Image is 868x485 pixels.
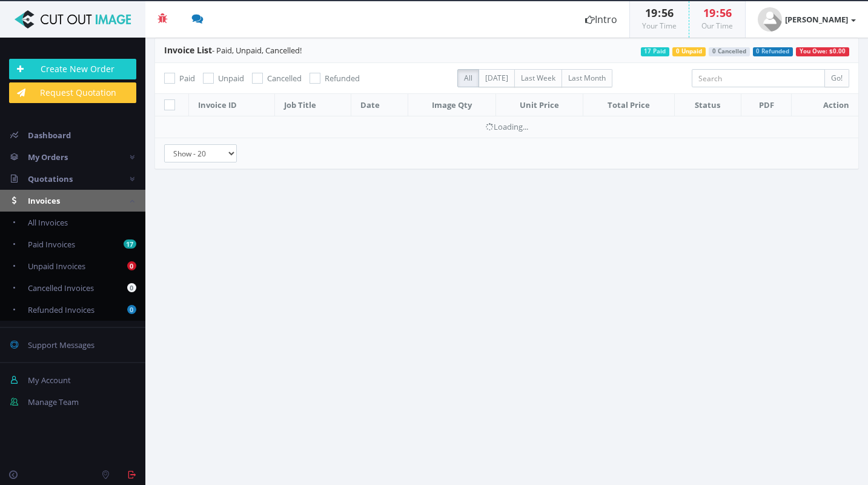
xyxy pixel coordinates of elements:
[642,21,677,31] small: Your Time
[164,45,302,56] span: - Paid, Unpaid, Cancelled!
[189,94,275,116] th: Invoice ID
[715,5,720,20] span: :
[720,5,732,20] span: 56
[267,73,302,84] span: Cancelled
[583,94,675,116] th: Total Price
[155,116,858,138] td: Loading...
[218,73,244,84] span: Unpaid
[9,10,136,28] img: Cut Out Image
[796,47,849,56] span: You Owe: $0.00
[28,217,68,228] span: All Invoices
[28,375,71,386] span: My Account
[792,94,858,116] th: Action
[28,195,60,206] span: Invoices
[701,21,733,31] small: Our Time
[28,304,94,315] span: Refunded Invoices
[672,47,706,56] span: 0 Unpaid
[824,69,849,87] input: Go!
[675,94,741,116] th: Status
[28,261,85,272] span: Unpaid Invoices
[573,1,629,38] a: Intro
[28,339,94,350] span: Support Messages
[657,5,661,20] span: :
[703,5,715,20] span: 19
[514,69,562,87] label: Last Week
[692,69,825,87] input: Search
[28,396,79,407] span: Manage Team
[562,69,612,87] label: Last Month
[127,261,136,270] b: 0
[9,59,136,79] a: Create New Order
[28,130,71,141] span: Dashboard
[758,7,782,32] img: user_default.jpg
[28,173,73,184] span: Quotations
[496,94,583,116] th: Unit Price
[661,5,674,20] span: 56
[351,94,408,116] th: Date
[28,239,75,250] span: Paid Invoices
[753,47,793,56] span: 0 Refunded
[645,5,657,20] span: 19
[127,283,136,292] b: 0
[179,73,195,84] span: Paid
[709,47,750,56] span: 0 Cancelled
[408,94,496,116] th: Image Qty
[164,44,212,56] span: Invoice List
[479,69,515,87] label: [DATE]
[127,305,136,314] b: 0
[28,283,94,293] span: Cancelled Invoices
[325,73,360,84] span: Refunded
[741,94,792,116] th: PDF
[457,69,479,87] label: All
[9,82,136,103] a: Request Quotation
[785,14,848,25] strong: [PERSON_NAME]
[746,1,868,38] a: [PERSON_NAME]
[641,47,670,56] span: 17 Paid
[275,94,351,116] th: Job Title
[124,239,136,249] b: 17
[28,152,68,162] span: My Orders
